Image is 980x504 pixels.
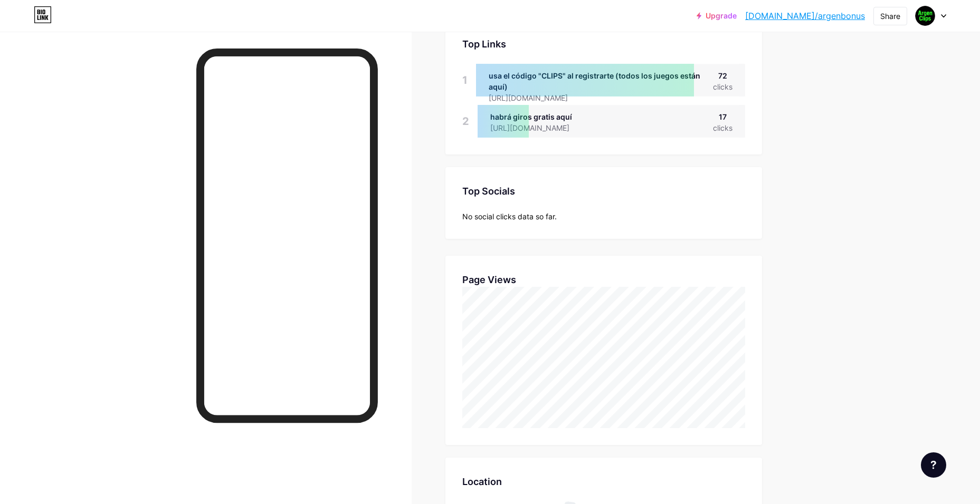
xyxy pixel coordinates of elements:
[713,70,732,81] div: 72
[462,64,468,96] div: 1
[745,9,865,22] a: [DOMAIN_NAME]/argenbonus
[462,105,469,138] div: 2
[713,81,732,92] div: clicks
[489,92,713,103] div: [URL][DOMAIN_NAME]
[462,37,745,51] div: Top Links
[462,273,745,287] div: Page Views
[713,122,732,133] div: clicks
[462,474,745,489] div: Location
[880,11,900,22] div: Share
[462,211,745,222] div: No social clicks data so far.
[462,184,745,198] div: Top Socials
[915,6,935,26] img: ocultoshorts
[713,111,732,122] div: 17
[490,111,586,122] div: habrá giros gratis aquí
[490,122,586,133] div: [URL][DOMAIN_NAME]
[697,12,737,20] a: Upgrade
